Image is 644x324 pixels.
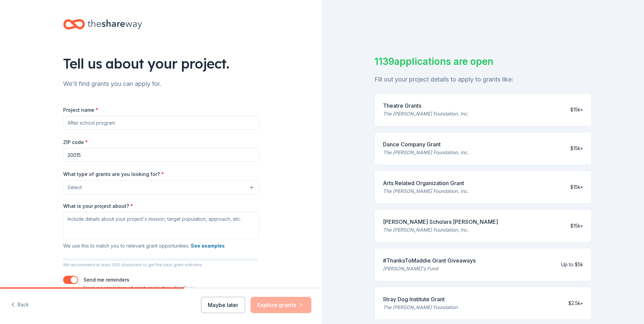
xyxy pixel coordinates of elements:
div: The [PERSON_NAME] Foundation, Inc. [383,110,468,118]
div: Fill out your project details to apply to grants like: [374,74,592,85]
label: What type of grants are you looking for? [63,171,164,178]
div: 1139 applications are open [374,54,592,69]
button: See examples [191,242,225,250]
button: Maybe later [201,297,245,313]
label: ZIP code [63,139,88,146]
div: Theatre Grants [383,102,468,110]
div: The [PERSON_NAME] Foundation, Inc. [383,187,468,195]
div: The [PERSON_NAME] Foundation, Inc. [383,148,468,157]
div: $15k+ [570,106,583,114]
button: Select [63,180,259,195]
div: The [PERSON_NAME] Foundation [383,303,458,311]
button: Back [11,298,29,312]
div: Dance Company Grant [383,140,468,148]
p: Email me reminders of grant application deadlines [84,284,195,292]
div: #ThanksToMaddie Grant Giveaways [383,256,476,265]
div: Stray Dog Institute Grant [383,295,458,303]
div: We'll find grants you can apply for. [63,78,259,89]
div: $15k+ [570,183,583,191]
div: [PERSON_NAME]'s Fund [383,265,476,273]
input: 12345 (U.S. only) [63,148,259,162]
div: Tell us about your project. [63,54,259,73]
span: Select [68,183,82,192]
label: What is your project about? [63,203,133,210]
label: Project name [63,107,98,113]
div: $15k+ [570,222,583,230]
div: [PERSON_NAME] Scholars [PERSON_NAME] [383,218,498,226]
div: Arts Related Organization Grant [383,179,468,187]
div: $2.5k+ [568,299,583,307]
span: We use this to match you to relevant grant opportunities. [63,243,225,249]
label: Send me reminders [84,277,129,283]
p: We recommend at least 300 characters to get the best grant matches. [63,262,259,268]
div: Up to $5k [561,260,583,269]
div: $15k+ [570,144,583,152]
input: After school program [63,116,259,130]
div: The [PERSON_NAME] Foundation, Inc. [383,226,498,234]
